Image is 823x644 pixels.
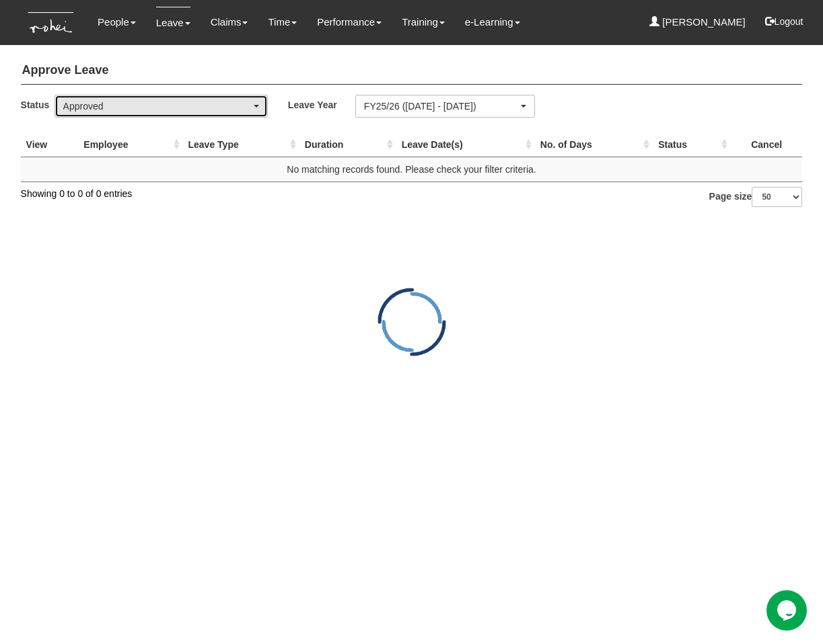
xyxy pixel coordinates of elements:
a: Claims [211,7,248,38]
a: Leave [156,7,190,38]
a: [PERSON_NAME] [649,7,746,38]
select: Page size [752,187,802,207]
th: View [21,132,79,157]
div: Approved [63,99,251,113]
label: Leave Year [288,95,355,114]
button: Approved [55,95,268,118]
th: No. of Days : activate to sort column ascending [535,132,653,157]
th: Leave Type : activate to sort column ascending [183,132,299,157]
th: Leave Date(s) : activate to sort column ascending [396,132,535,157]
iframe: chat widget [766,590,810,631]
a: Training [402,7,445,38]
th: Duration : activate to sort column ascending [299,132,396,157]
a: People [98,7,136,38]
th: Employee : activate to sort column ascending [78,132,182,157]
th: Status : activate to sort column ascending [653,132,731,157]
div: FY25/26 ([DATE] - [DATE]) [364,99,518,113]
th: Cancel [731,132,803,157]
a: e-Learning [465,7,520,38]
button: FY25/26 ([DATE] - [DATE]) [355,95,535,118]
label: Status [21,95,55,114]
h4: Approve Leave [21,57,803,85]
label: Page size [709,187,803,207]
button: Logout [756,5,813,38]
a: Performance [317,7,382,38]
td: No matching records found. Please check your filter criteria. [21,157,803,182]
a: Time [268,7,297,38]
